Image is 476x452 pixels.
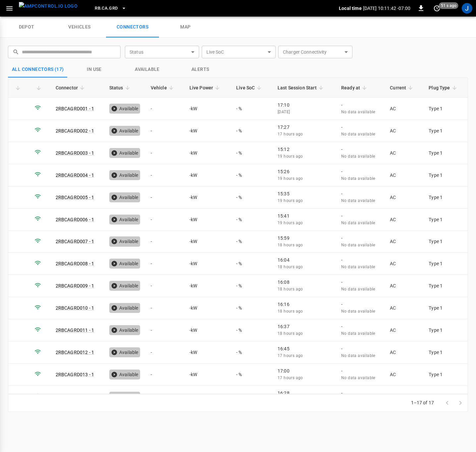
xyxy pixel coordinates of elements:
[19,2,78,10] img: ampcontrol.io logo
[432,3,442,14] button: set refresh interval
[339,5,362,12] p: Local time
[95,5,118,12] span: RB.CA.GRD
[92,2,129,15] button: RB.CA.GRD
[439,2,458,9] span: 51 s ago
[462,3,472,14] div: profile-icon
[363,5,410,12] p: [DATE] 10:11:42 -07:00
